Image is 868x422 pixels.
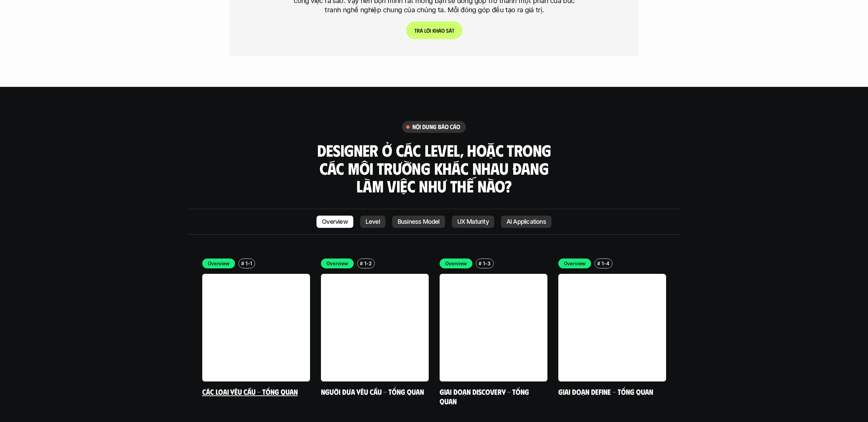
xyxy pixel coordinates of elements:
span: r [416,27,420,34]
a: Các loại yêu cầu - Tổng quan [202,387,298,396]
span: T [414,27,416,34]
p: Overview [445,260,467,267]
span: i [429,27,431,34]
span: s [446,27,448,34]
h6: # [597,261,600,266]
p: 1-2 [364,260,371,267]
a: UX Maturity [452,216,494,228]
p: 1-4 [602,260,609,267]
span: h [435,27,438,34]
p: Overview [326,260,349,267]
a: Người đưa yêu cầu - Tổng quan [321,387,424,396]
a: AI Applications [501,216,551,228]
p: AI Applications [506,218,546,225]
p: Overview [564,260,586,267]
h3: Designer ở các level, hoặc trong các môi trường khác nhau đang làm việc như thế nào? [315,141,554,195]
h6: nội dung báo cáo [412,123,460,131]
span: l [424,27,426,34]
span: ả [438,27,441,34]
a: Overview [317,216,353,228]
p: Business Model [398,218,440,225]
h6: # [360,261,363,266]
p: 1-3 [483,260,490,267]
h6: # [479,261,482,266]
h6: # [241,261,244,266]
p: 1-1 [246,260,252,267]
span: á [448,27,452,34]
span: k [432,27,435,34]
p: Level [366,218,380,225]
p: UX Maturity [457,218,489,225]
span: ờ [426,27,429,34]
span: ả [420,27,423,34]
span: o [441,27,444,34]
a: Level [360,216,385,228]
a: Business Model [392,216,445,228]
span: t [452,27,454,34]
a: Trảlờikhảosát [406,21,462,39]
p: Overview [208,260,230,267]
a: Giai đoạn Discovery - Tổng quan [440,387,531,406]
a: Giai đoạn Define - Tổng quan [558,387,653,396]
p: Overview [322,218,348,225]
